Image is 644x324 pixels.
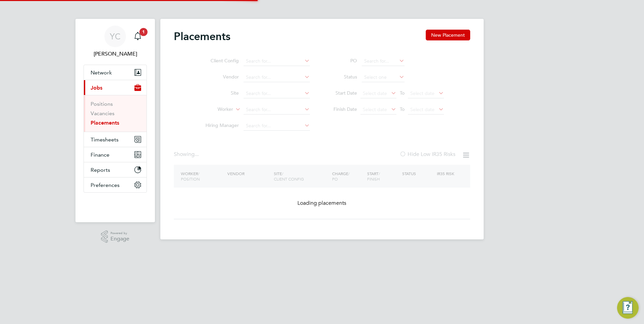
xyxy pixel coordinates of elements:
[110,32,121,41] span: YC
[195,151,199,158] span: ...
[84,26,147,58] a: YC[PERSON_NAME]
[174,151,200,158] div: Showing
[84,162,147,177] button: Reports
[617,297,639,319] button: Engage Resource Center
[84,50,147,58] span: Yazmin Cole
[84,95,147,132] div: Jobs
[110,230,129,236] span: Powered by
[91,85,102,91] span: Jobs
[84,177,147,192] button: Preferences
[131,26,144,47] a: 1
[174,30,230,43] h2: Placements
[426,30,470,40] button: New Placement
[139,28,148,36] span: 1
[101,230,130,243] a: Powered byEngage
[91,120,119,126] a: Placements
[84,132,147,147] button: Timesheets
[399,151,455,158] label: Hide Low IR35 Risks
[91,167,110,173] span: Reports
[91,110,115,117] a: Vacancies
[84,65,147,80] button: Network
[110,236,129,242] span: Engage
[84,199,147,210] a: Go to home page
[91,182,120,188] span: Preferences
[91,69,112,76] span: Network
[75,19,155,222] nav: Main navigation
[91,152,109,158] span: Finance
[91,136,119,143] span: Timesheets
[84,147,147,162] button: Finance
[91,101,113,107] a: Positions
[84,199,147,210] img: fastbook-logo-retina.png
[84,80,147,95] button: Jobs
